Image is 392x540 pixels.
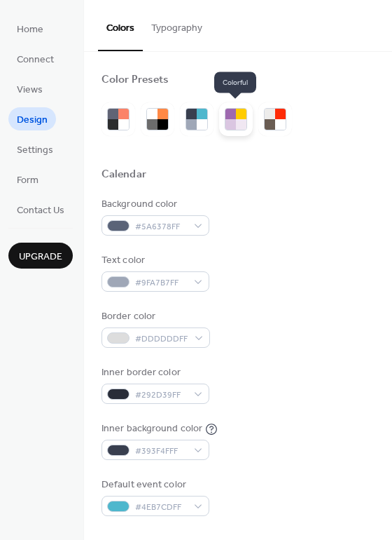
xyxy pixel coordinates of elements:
[17,113,48,128] span: Design
[135,332,188,346] span: #DDDDDDFF
[101,253,206,268] div: Text color
[17,22,43,37] span: Home
[17,53,54,67] span: Connect
[101,168,146,182] div: Calendar
[214,72,256,93] span: Colorful
[135,220,187,234] span: #5A6378FF
[19,250,62,264] span: Upgrade
[135,388,187,403] span: #292D39FF
[8,243,73,269] button: Upgrade
[101,478,206,492] div: Default event color
[8,107,56,130] a: Design
[135,500,187,515] span: #4EB7CDFF
[17,203,64,218] span: Contact Us
[135,444,187,459] span: #393F4FFF
[8,47,62,70] a: Connect
[101,309,207,324] div: Border color
[101,73,169,88] div: Color Presets
[135,276,187,290] span: #9FA7B7FF
[17,83,43,97] span: Views
[8,17,52,40] a: Home
[8,168,47,191] a: Form
[101,365,206,380] div: Inner border color
[8,137,62,161] a: Settings
[101,421,202,436] div: Inner background color
[101,197,206,212] div: Background color
[8,198,73,221] a: Contact Us
[8,77,51,100] a: Views
[17,173,38,188] span: Form
[17,143,53,158] span: Settings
